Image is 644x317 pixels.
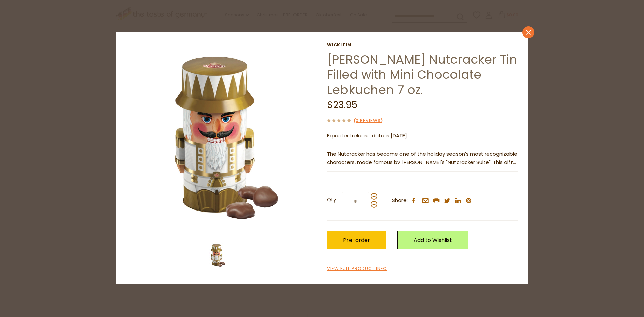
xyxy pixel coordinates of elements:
[356,117,381,124] a: 0 Reviews
[327,131,518,140] p: Expected release date is [DATE]
[126,42,317,234] img: Wicklein Nutcracker Tin Min Choco Lebkuchen
[327,42,518,48] a: Wicklein
[354,117,383,124] span: ( )
[327,150,518,167] p: The Nutcracker has become one of the holiday season's most recognizable characters, made famous b...
[327,98,357,111] span: $23.95
[342,192,369,210] input: Qty:
[397,231,468,249] a: Add to Wishlist
[327,231,386,249] button: Pre-order
[343,236,370,244] span: Pre-order
[392,196,408,205] span: Share:
[327,196,337,204] strong: Qty:
[327,51,517,98] a: [PERSON_NAME] Nutcracker Tin Filled with Mini Chocolate Lebkuchen 7 oz.
[327,265,387,272] a: View Full Product Info
[204,242,231,269] img: Wicklein Nutcracker Tin Min Choco Lebkuchen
